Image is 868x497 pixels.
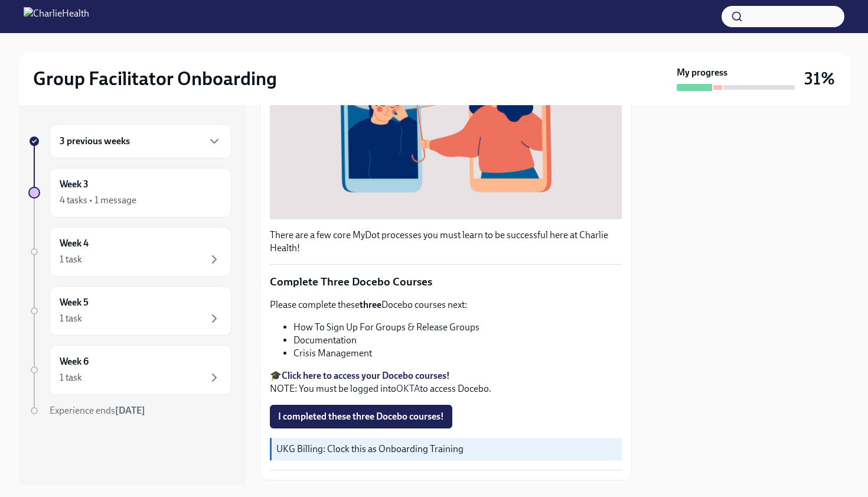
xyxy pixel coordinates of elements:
a: Click here to access your Docebo courses! [282,370,450,381]
p: Please complete these Docebo courses next: [270,298,622,311]
div: 3 previous weeks [50,124,231,158]
p: Complete Three Docebo Courses [270,274,622,290]
div: 1 task [60,253,82,266]
a: OKTA [396,383,420,394]
div: 1 task [60,312,82,325]
h6: Week 3 [60,178,89,191]
a: Week 41 task [28,227,231,277]
li: Documentation [293,334,622,347]
li: How To Sign Up For Groups & Release Groups [293,321,622,334]
h6: 3 previous weeks [60,135,130,148]
strong: three [360,299,381,310]
p: UKG Billing: Clock this as Onboarding Training [276,443,617,456]
div: 4 tasks • 1 message [60,194,136,207]
h6: Week 5 [60,296,89,309]
li: Crisis Management [293,347,622,360]
a: Week 34 tasks • 1 message [28,168,231,217]
strong: My progress [677,66,727,79]
p: There are a few core MyDot processes you must learn to be successful here at Charlie Health! [270,229,622,255]
h3: 31% [804,68,835,89]
button: I completed these three Docebo courses! [270,405,452,428]
span: I completed these three Docebo courses! [278,411,444,423]
h6: Week 6 [60,355,89,368]
img: CharlieHealth [24,7,89,26]
div: 1 task [60,371,82,384]
p: 🎓 NOTE: You must be logged into to access Docebo. [270,369,622,395]
a: Week 61 task [28,345,231,395]
h2: Group Facilitator Onboarding [33,67,277,90]
h6: Week 4 [60,237,89,250]
a: Week 51 task [28,286,231,336]
span: Experience ends [50,405,145,416]
strong: [DATE] [115,405,145,416]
